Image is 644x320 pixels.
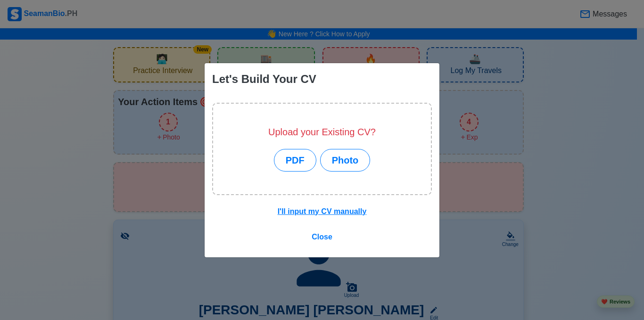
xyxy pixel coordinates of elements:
[268,126,376,138] h5: Upload your Existing CV?
[305,228,339,246] button: Close
[312,233,332,241] span: Close
[320,149,371,172] button: Photo
[278,207,367,215] u: I'll input my CV manually
[272,203,373,221] button: I'll input my CV manually
[212,71,316,88] div: Let's Build Your CV
[274,149,316,172] button: PDF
